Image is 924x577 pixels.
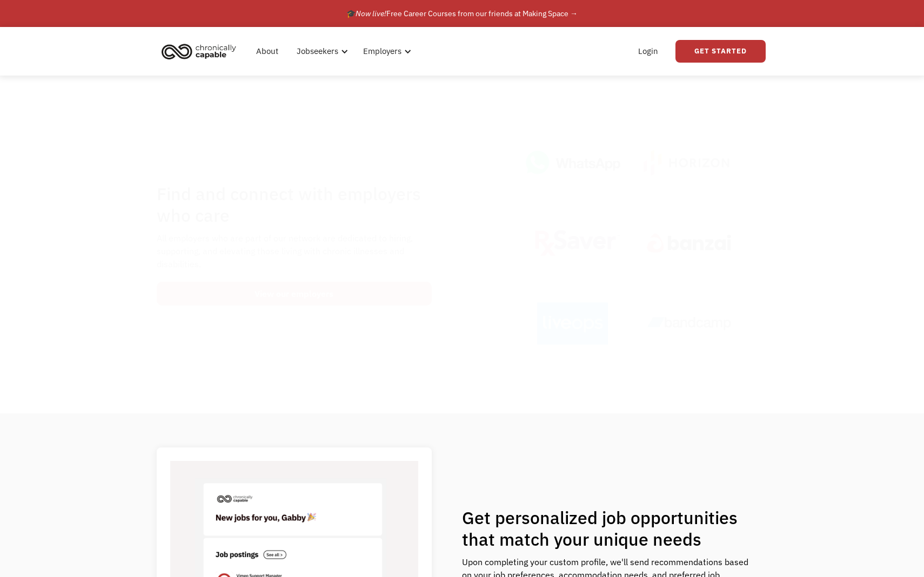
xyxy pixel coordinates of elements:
[346,7,578,20] div: 🎓 Free Career Courses from our friends at Making Space →
[157,282,432,306] a: View our employers
[157,183,432,226] h1: Find and connect with employers who care
[363,45,401,58] div: Employers
[632,34,665,69] a: Login
[675,40,766,63] a: Get Started
[158,39,244,63] a: home
[157,232,432,270] div: All employers who are part of our network are dedicated to hiring, supporting, and elevating thos...
[158,39,239,63] img: Chronically Capable logo
[290,34,351,69] div: Jobseekers
[297,45,338,58] div: Jobseekers
[356,9,386,18] em: Now live!
[250,34,285,69] a: About
[462,507,749,550] h1: Get personalized job opportunities that match your unique needs
[357,34,414,69] div: Employers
